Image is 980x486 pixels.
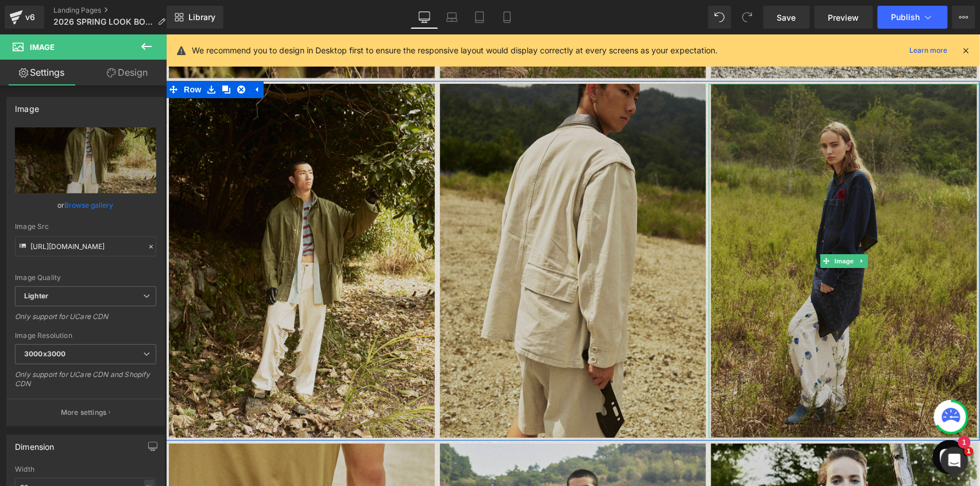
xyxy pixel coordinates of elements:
[53,17,153,26] span: 2026 SPRING LOOK BOOK
[878,6,948,29] button: Publish
[690,220,703,234] a: Expand / Collapse
[7,399,164,426] button: More settings
[708,6,731,29] button: Undo
[53,46,68,64] a: Clone Row
[5,6,44,29] a: v6
[941,447,969,475] iframe: Intercom live chat
[192,44,717,57] p: We recommend you to design in Desktop first to ensure the responsive layout would display correct...
[466,6,493,29] a: Tablet
[68,46,83,64] a: Remove Row
[15,332,156,340] div: Image Resolution
[15,465,156,473] div: Width
[15,370,156,396] div: Only support for UCare CDN and Shopify CDN
[493,6,521,29] a: Mobile
[438,6,466,29] a: Laptop
[15,98,39,114] div: Image
[777,11,796,24] span: Save
[86,60,169,85] a: Design
[15,199,156,211] div: or
[892,13,920,22] span: Publish
[24,291,48,300] b: Lighter
[15,46,38,64] span: Row
[61,407,107,418] p: More settings
[188,12,215,22] span: Library
[736,6,759,29] button: Redo
[15,223,156,231] div: Image Src
[53,6,175,15] a: Landing Pages
[905,44,952,57] a: Learn more
[952,6,975,29] button: More
[65,195,114,215] a: Browse gallery
[15,274,156,282] div: Image Quality
[83,46,98,64] a: Expand / Collapse
[411,6,438,29] a: Desktop
[828,11,859,24] span: Preview
[815,6,873,29] a: Preview
[15,312,156,329] div: Only support for UCare CDN
[763,406,805,443] inbox-online-store-chat: Shopifyオンラインストアチャット
[30,42,55,52] span: Image
[167,6,223,29] a: New Library
[23,10,37,25] div: v6
[24,349,65,358] b: 3000x3000
[15,436,55,452] div: Dimension
[964,447,974,456] span: 1
[38,46,53,64] a: Save row
[666,220,690,234] span: Image
[15,236,156,256] input: Link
